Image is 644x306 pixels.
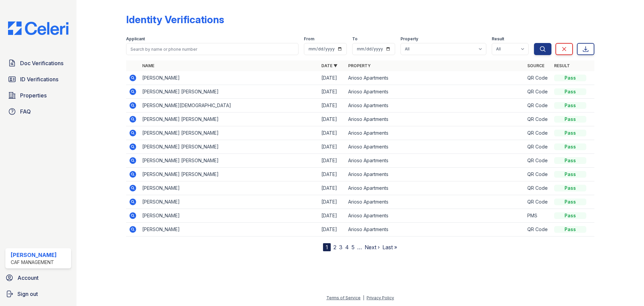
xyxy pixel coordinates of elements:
[5,89,71,102] a: Properties
[319,168,345,181] td: [DATE]
[140,113,319,126] td: [PERSON_NAME] [PERSON_NAME]
[345,154,525,168] td: Arioso Apartments
[140,99,319,113] td: [PERSON_NAME][DEMOGRAPHIC_DATA]
[525,85,551,99] td: QR Code
[525,71,551,85] td: QR Code
[5,105,71,118] a: FAQ
[3,271,74,285] a: Account
[20,91,47,99] span: Properties
[345,85,525,99] td: Arioso Apartments
[554,157,586,164] div: Pass
[400,36,418,42] label: Property
[3,287,74,301] a: Sign out
[345,71,525,85] td: Arioso Apartments
[525,126,551,140] td: QR Code
[345,181,525,195] td: Arioso Apartments
[140,168,319,181] td: [PERSON_NAME] [PERSON_NAME]
[357,243,362,251] span: …
[365,244,380,251] a: Next ›
[319,209,345,223] td: [DATE]
[140,71,319,85] td: [PERSON_NAME]
[352,36,358,42] label: To
[525,195,551,209] td: QR Code
[319,85,345,99] td: [DATE]
[554,199,586,205] div: Pass
[20,75,58,83] span: ID Verifications
[492,36,504,42] label: Result
[525,181,551,195] td: QR Code
[319,71,345,85] td: [DATE]
[3,21,74,35] img: CE_Logo_Blue-a8612792a0a2168367f1c8372b55b34899dd931a85d93a1a3d3e32e68fde9ad4.png
[525,99,551,113] td: QR Code
[339,244,342,251] a: 3
[140,181,319,195] td: [PERSON_NAME]
[554,130,586,136] div: Pass
[319,140,345,154] td: [DATE]
[525,168,551,181] td: QR Code
[126,13,224,26] div: Identity Verifications
[525,223,551,236] td: QR Code
[554,88,586,95] div: Pass
[345,223,525,236] td: Arioso Apartments
[319,99,345,113] td: [DATE]
[345,209,525,223] td: Arioso Apartments
[554,212,586,219] div: Pass
[140,126,319,140] td: [PERSON_NAME] [PERSON_NAME]
[319,126,345,140] td: [DATE]
[382,244,397,251] a: Last »
[319,223,345,236] td: [DATE]
[11,259,57,266] div: CAF Management
[140,154,319,168] td: [PERSON_NAME] [PERSON_NAME]
[554,102,586,109] div: Pass
[20,59,63,67] span: Doc Verifications
[126,43,299,55] input: Search by name or phone number
[321,63,337,68] a: Date ▼
[363,295,364,300] div: |
[352,244,355,251] a: 5
[326,295,361,300] a: Terms of Service
[17,274,39,282] span: Account
[345,99,525,113] td: Arioso Apartments
[525,140,551,154] td: QR Code
[319,113,345,126] td: [DATE]
[140,209,319,223] td: [PERSON_NAME]
[11,251,57,259] div: [PERSON_NAME]
[323,243,331,251] div: 1
[5,56,71,70] a: Doc Verifications
[348,63,371,68] a: Property
[319,195,345,209] td: [DATE]
[17,290,38,298] span: Sign out
[525,113,551,126] td: QR Code
[5,73,71,86] a: ID Verifications
[345,113,525,126] td: Arioso Apartments
[367,295,394,300] a: Privacy Policy
[554,226,586,233] div: Pass
[345,244,349,251] a: 4
[554,63,570,68] a: Result
[345,126,525,140] td: Arioso Apartments
[554,75,586,81] div: Pass
[345,195,525,209] td: Arioso Apartments
[554,143,586,150] div: Pass
[333,244,336,251] a: 2
[554,116,586,123] div: Pass
[345,140,525,154] td: Arioso Apartments
[527,63,544,68] a: Source
[345,168,525,181] td: Arioso Apartments
[140,140,319,154] td: [PERSON_NAME] [PERSON_NAME]
[554,185,586,191] div: Pass
[126,36,145,42] label: Applicant
[319,181,345,195] td: [DATE]
[140,195,319,209] td: [PERSON_NAME]
[20,107,31,116] span: FAQ
[554,171,586,178] div: Pass
[140,223,319,236] td: [PERSON_NAME]
[140,85,319,99] td: [PERSON_NAME] [PERSON_NAME]
[525,154,551,168] td: QR Code
[319,154,345,168] td: [DATE]
[304,36,314,42] label: From
[525,209,551,223] td: PMS
[142,63,154,68] a: Name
